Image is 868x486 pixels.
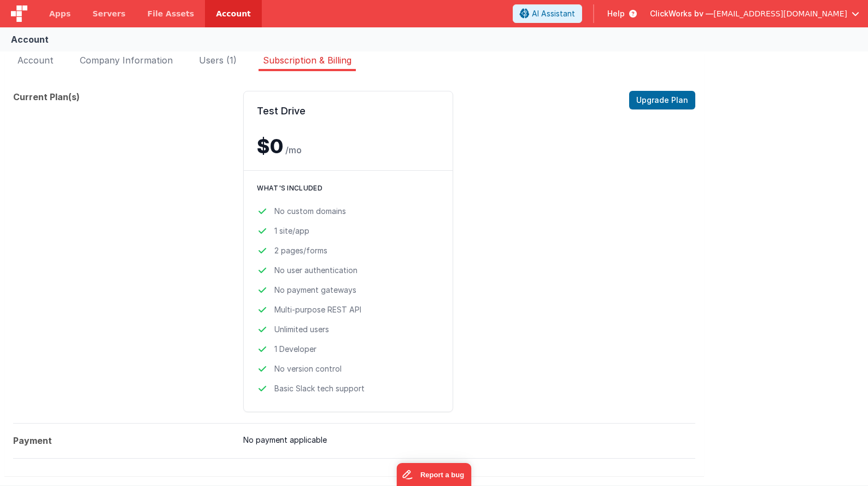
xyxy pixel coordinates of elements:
[274,206,346,217] span: No custom domains
[274,363,342,374] span: No version control
[13,91,234,412] dt: Current Plan(s)
[257,134,283,158] span: $0
[713,8,847,19] span: [EMAIL_ADDRESS][DOMAIN_NAME]
[148,8,195,19] span: File Assets
[263,55,351,66] span: Subscription & Billing
[257,105,439,118] h2: Test Drive
[513,4,582,23] button: AI Assistant
[285,144,302,155] span: /mo
[274,344,316,355] span: 1 Developer
[274,285,356,296] span: No payment gateways
[650,8,713,19] span: ClickWorks bv —
[274,304,361,315] span: Multi-purpose REST API
[397,463,472,486] iframe: Marker.io feedback button
[607,8,625,19] span: Help
[274,245,327,256] span: 2 pages/forms
[274,225,309,236] span: 1 site/app
[274,383,365,394] span: Basic Slack tech support
[199,55,237,66] span: Users (1)
[13,435,234,447] dt: Payment
[80,55,173,66] span: Company Information
[243,435,687,447] span: No payment applicable
[17,55,54,66] span: Account
[650,8,859,19] button: ClickWorks bv — [EMAIL_ADDRESS][DOMAIN_NAME]
[532,8,575,19] span: AI Assistant
[11,33,49,46] div: Account
[257,184,439,193] h3: What's included
[49,8,71,19] span: Apps
[274,265,357,276] span: No user authentication
[274,324,329,335] span: Unlimited users
[92,8,125,19] span: Servers
[629,91,695,109] button: Upgrade Plan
